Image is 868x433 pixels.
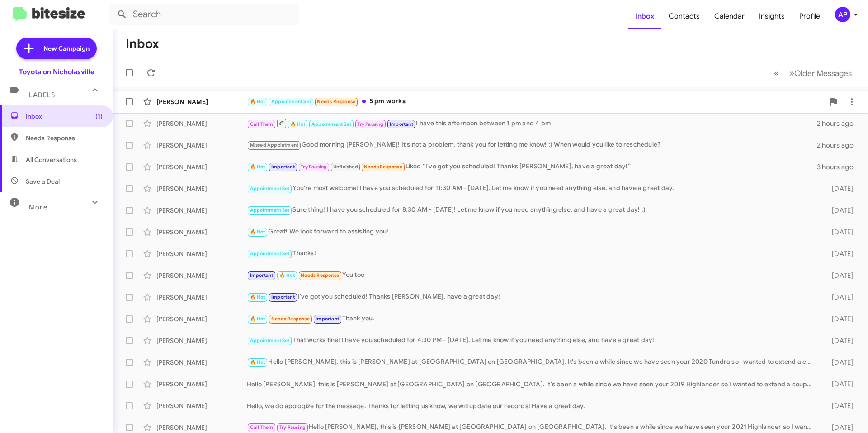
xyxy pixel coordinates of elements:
div: [DATE] [817,293,861,302]
div: That works fine! I have you scheduled for 4:30 PM - [DATE]. Let me know if you need anything else... [247,335,817,346]
div: [PERSON_NAME] [156,336,247,345]
div: [DATE] [817,249,861,258]
div: 3 hours ago [817,162,861,171]
span: 🔥 Hot [290,121,306,127]
span: Appointment Set [250,186,290,191]
span: More [29,203,47,211]
div: [PERSON_NAME] [156,271,247,280]
span: New Campaign [43,44,90,53]
h1: Inbox [126,37,159,51]
span: 🔥 Hot [279,272,295,278]
div: Hello [PERSON_NAME], this is [PERSON_NAME] at [GEOGRAPHIC_DATA] on [GEOGRAPHIC_DATA]. It's been a... [247,357,817,367]
span: Needs Response [364,164,402,170]
span: Appointment Set [250,338,290,343]
div: I have this afternoon between 1 pm and 4 pm [247,118,817,129]
div: [DATE] [817,228,861,237]
span: Call Them [250,121,274,127]
div: [PERSON_NAME] [156,162,247,171]
span: Needs Response [317,99,355,105]
div: [DATE] [817,358,861,367]
span: Inbox [26,112,103,121]
div: [DATE] [817,423,861,432]
a: Calendar [707,3,752,29]
div: You too [247,270,817,281]
div: [DATE] [817,206,861,215]
span: Needs Response [301,272,339,278]
span: Older Messages [794,68,852,78]
div: Hello, we do apologize for the message. Thanks for letting us know, we will update our records! H... [247,401,817,410]
span: 🔥 Hot [250,359,265,365]
div: [PERSON_NAME] [156,293,247,302]
a: Profile [792,3,827,29]
span: « [774,67,779,79]
span: Important [390,121,413,127]
div: Thanks! [247,248,817,259]
div: [DATE] [817,380,861,389]
nav: Page navigation example [769,64,857,82]
div: Good morning [PERSON_NAME]! It's not a problem, thank you for letting me know! :) When would you ... [247,140,817,150]
span: All Conversations [26,155,77,164]
div: [PERSON_NAME] [156,119,247,128]
div: [DATE] [817,401,861,410]
span: Important [250,272,274,278]
div: [PERSON_NAME] [156,380,247,389]
div: [PERSON_NAME] [156,358,247,367]
span: Appointment Set [311,121,351,127]
div: [PERSON_NAME] [156,206,247,215]
span: Important [271,164,295,170]
div: 2 hours ago [817,119,861,128]
div: [PERSON_NAME] [156,141,247,150]
div: [PERSON_NAME] [156,423,247,432]
div: AP [835,7,850,22]
span: 🔥 Hot [250,316,265,322]
div: Hello [PERSON_NAME], this is [PERSON_NAME] at [GEOGRAPHIC_DATA] on [GEOGRAPHIC_DATA]. It's been a... [247,422,817,433]
div: Sure thing! I have you scheduled for 8:30 AM - [DATE]! Let me know if you need anything else, and... [247,205,817,215]
span: (1) [95,112,103,121]
div: [DATE] [817,336,861,345]
span: 🔥 Hot [250,164,265,170]
a: New Campaign [16,38,97,59]
span: Appointment Set [250,251,290,257]
span: Appointment Set [250,207,290,213]
div: [PERSON_NAME] [156,228,247,237]
button: AP [827,7,858,22]
span: 🔥 Hot [250,229,265,235]
button: Previous [769,64,784,82]
span: Try Pausing [357,121,383,127]
div: [DATE] [817,314,861,324]
span: Important [316,316,339,322]
a: Insights [752,3,792,29]
span: Missed Appointment [250,142,299,148]
span: Important [271,294,295,300]
input: Search [109,4,299,25]
button: Next [784,64,857,82]
a: Inbox [628,3,661,29]
div: [DATE] [817,184,861,193]
span: Try Pausing [279,424,306,430]
span: Labels [29,91,55,99]
span: Needs Response [271,316,310,322]
span: 🔥 Hot [250,294,265,300]
span: Call Them [250,424,274,430]
div: [PERSON_NAME] [156,249,247,258]
div: Hello [PERSON_NAME], this is [PERSON_NAME] at [GEOGRAPHIC_DATA] on [GEOGRAPHIC_DATA]. It's been a... [247,380,817,389]
div: [PERSON_NAME] [156,401,247,410]
div: 2 hours ago [817,141,861,150]
div: [PERSON_NAME] [156,314,247,324]
a: Contacts [661,3,707,29]
span: Needs Response [26,133,103,143]
span: Unfinished [333,164,358,170]
span: Appointment Set [271,99,311,105]
div: 5 pm works [247,96,825,107]
div: [DATE] [817,271,861,280]
span: Save a Deal [26,177,60,186]
span: 🔥 Hot [250,99,265,105]
div: Thank you. [247,314,817,324]
div: Great! We look forward to assisting you! [247,227,817,237]
span: Try Pausing [301,164,327,170]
